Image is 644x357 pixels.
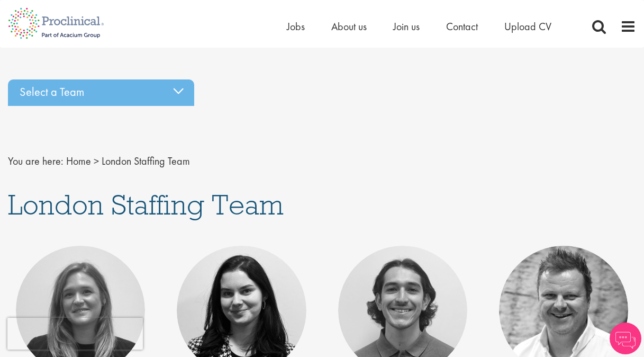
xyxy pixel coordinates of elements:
iframe: reCAPTCHA [7,318,143,350]
span: London Staffing Team [102,154,190,168]
a: Contact [446,20,478,33]
a: Join us [393,20,420,33]
span: > [94,154,99,168]
a: breadcrumb link [66,154,91,168]
span: You are here: [8,154,64,168]
img: Chatbot [610,323,641,354]
a: About us [331,20,367,33]
span: London Staffing Team [8,186,284,222]
a: Jobs [287,20,305,33]
div: Select a Team [8,79,194,106]
a: Upload CV [504,20,551,33]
